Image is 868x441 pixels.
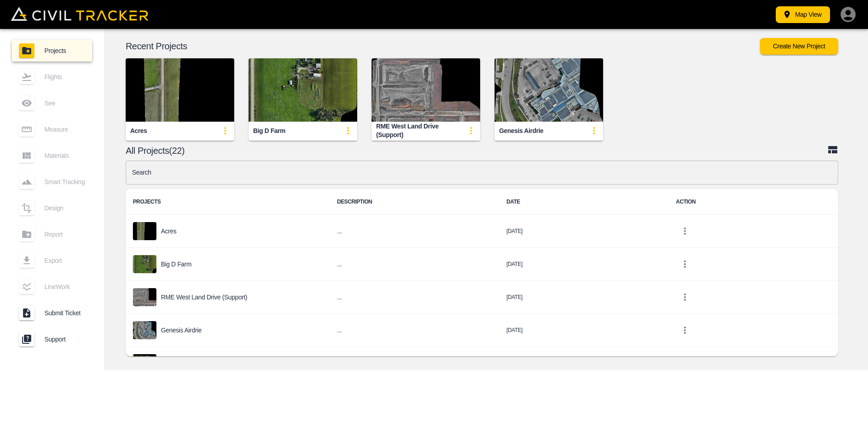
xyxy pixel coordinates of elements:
[776,6,830,23] button: Map View
[253,127,285,135] div: Big D Farm
[499,314,669,347] td: [DATE]
[585,122,603,140] button: update-card-details
[376,122,462,139] div: RME West Land Drive (Support)
[337,292,492,303] h6: ...
[499,248,669,281] td: [DATE]
[12,40,92,62] a: Projects
[760,38,838,55] button: Create New Project
[161,261,192,268] p: Big D Farm
[372,58,480,122] img: RME West Land Drive (Support)
[126,58,234,122] img: Acres
[499,347,669,380] td: [DATE]
[133,288,156,306] img: project-image
[499,127,543,135] div: Genesis Airdrie
[499,281,669,314] td: [DATE]
[337,259,492,270] h6: ...
[499,215,669,248] td: [DATE]
[12,302,92,324] a: Submit Ticket
[499,189,669,215] th: DATE
[133,255,156,273] img: project-image
[669,189,838,215] th: ACTION
[339,122,357,140] button: update-card-details
[130,127,147,135] div: Acres
[249,58,357,122] img: Big D Farm
[133,222,156,240] img: project-image
[44,47,85,54] span: Projects
[44,309,85,317] span: Submit Ticket
[161,294,247,301] p: RME West Land Drive (Support)
[216,122,234,140] button: update-card-details
[126,43,760,50] p: Recent Projects
[133,321,156,339] img: project-image
[161,228,176,235] p: Acres
[11,7,148,21] img: Civil Tracker
[126,189,330,215] th: PROJECTS
[462,122,480,140] button: update-card-details
[12,328,92,350] a: Support
[44,336,85,343] span: Support
[126,147,827,154] p: All Projects(22)
[161,327,202,334] p: Genesis Airdrie
[337,226,492,237] h6: ...
[495,58,603,122] img: Genesis Airdrie
[133,354,156,372] img: project-image
[337,325,492,336] h6: ...
[330,189,499,215] th: DESCRIPTION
